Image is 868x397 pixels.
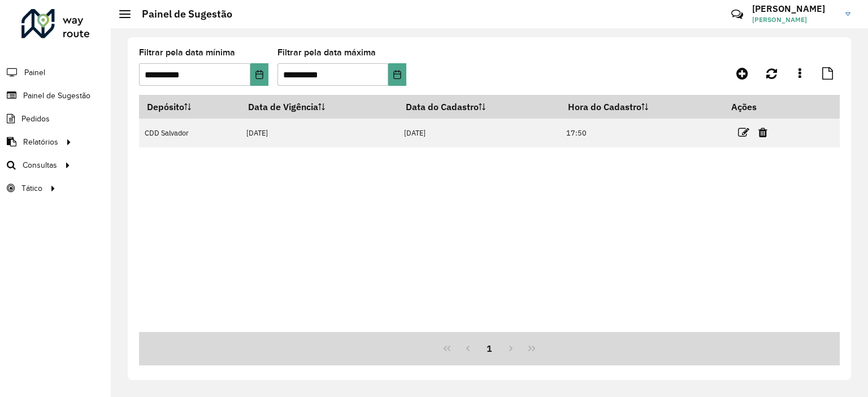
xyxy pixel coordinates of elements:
span: Pedidos [21,113,50,125]
th: Depósito [139,95,241,119]
button: Choose Date [250,63,268,86]
th: Data do Cadastro [398,95,560,119]
h3: [PERSON_NAME] [752,3,837,14]
a: Contato Rápido [725,2,749,27]
th: Hora do Cadastro [561,95,724,119]
td: [DATE] [398,119,560,147]
span: Painel [24,67,45,78]
span: Painel de Sugestão [23,90,90,102]
a: Editar [738,125,749,140]
a: Excluir [758,125,767,140]
th: Ações [723,95,791,119]
label: Filtrar pela data mínima [139,46,235,59]
span: Tático [21,182,42,194]
td: 17:50 [561,119,724,147]
button: 1 [479,338,500,359]
td: CDD Salvador [139,119,241,147]
td: [DATE] [241,119,398,147]
th: Data de Vigência [241,95,398,119]
span: [PERSON_NAME] [752,15,837,25]
span: Consultas [23,159,57,171]
h2: Painel de Sugestão [131,8,232,20]
label: Filtrar pela data máxima [277,46,376,59]
span: Relatórios [23,136,58,148]
button: Choose Date [388,63,406,86]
